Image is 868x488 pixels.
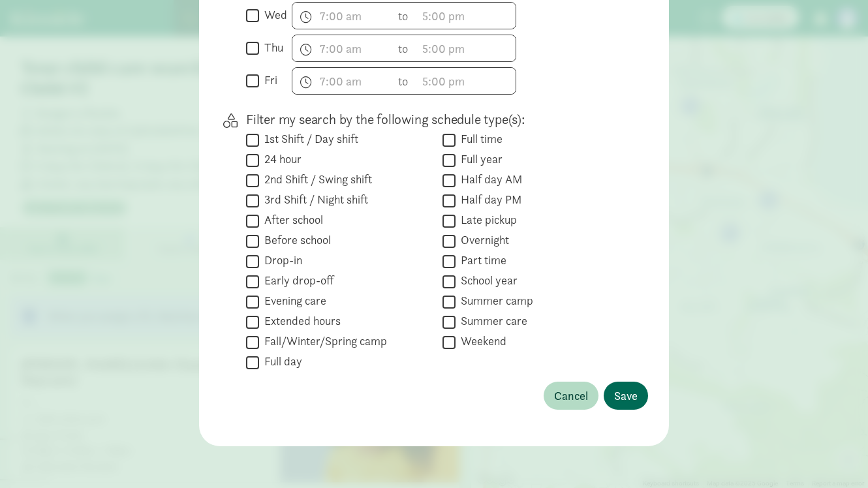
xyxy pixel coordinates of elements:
[398,7,410,25] span: to
[456,172,522,187] label: Half day AM
[416,35,516,61] input: 5:00 pm
[456,232,509,248] label: Overnight
[292,35,392,61] input: 7:00 am
[456,313,527,329] label: Summer care
[554,387,588,404] span: Cancel
[456,333,506,349] label: Weekend
[604,382,648,410] button: Save
[398,72,410,90] span: to
[259,293,326,309] label: Evening care
[259,232,331,248] label: Before school
[456,192,521,207] label: Half day PM
[259,354,302,369] label: Full day
[614,387,638,404] span: Save
[544,382,598,410] button: Cancel
[416,68,516,94] input: 5:00 pm
[259,273,333,288] label: Early drop-off
[259,333,387,349] label: Fall/Winter/Spring camp
[259,151,302,167] label: 24 hour
[456,151,503,167] label: Full year
[456,212,517,228] label: Late pickup
[416,3,516,29] input: 5:00 pm
[259,172,372,187] label: 2nd Shift / Swing shift
[292,3,392,29] input: 7:00 am
[246,110,627,129] p: Filter my search by the following schedule type(s):
[259,40,283,55] label: thu
[259,212,323,228] label: After school
[259,131,358,147] label: 1st Shift / Day shift
[292,68,392,94] input: 7:00 am
[456,273,518,288] label: School year
[398,40,410,57] span: to
[259,7,287,23] label: wed
[259,72,277,88] label: fri
[259,252,302,268] label: Drop-in
[259,313,341,329] label: Extended hours
[456,293,533,309] label: Summer camp
[456,252,506,268] label: Part time
[456,131,503,147] label: Full time
[259,192,368,207] label: 3rd Shift / Night shift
